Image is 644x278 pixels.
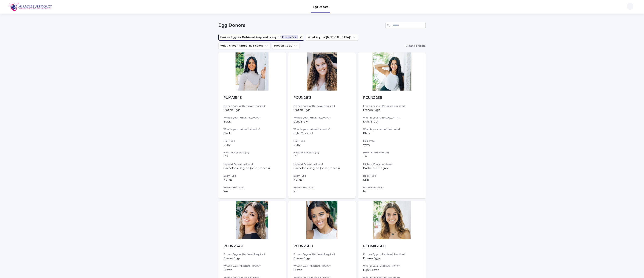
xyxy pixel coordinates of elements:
[223,143,281,147] p: Curly
[293,128,351,131] h3: What is your natural hair color?
[293,151,351,154] h3: How tall are you? (m)
[293,143,351,147] p: Curly
[363,190,421,193] p: No
[363,96,421,100] p: PCUN2235
[8,3,52,11] img: OiFFDOGZQuirLhrlO1ag
[385,22,426,29] input: Search
[293,108,351,112] p: Frozen Eggs
[363,178,421,182] p: Slim
[358,52,426,198] a: PCUN2235Frozen Eggs or Retrieval RequiredFrozen EggsWhat is your [MEDICAL_DATA]?Light GreenWhat i...
[404,43,426,49] button: Clear all filters
[363,151,421,154] h3: How tall are you? (m)
[293,163,351,166] h3: Highest Education Level
[223,120,281,124] p: Black
[223,139,281,143] h3: Hair Type
[293,244,351,249] p: PCUN2580
[363,128,421,131] h3: What is your natural hair color?
[223,244,281,249] p: PCUN2549
[223,163,281,166] h3: Highest Education Level
[223,151,281,154] h3: How tall are you? (m)
[293,167,351,170] p: Bachelor's Degree (or in process)
[293,96,351,100] p: PCUN2613
[363,186,421,189] h3: Proven Yes or No
[218,52,286,198] a: PUMA1543Frozen Eggs or Retrieval RequiredFrozen EggsWhat is your [MEDICAL_DATA]?BlackWhat is your...
[293,132,351,135] p: Light Chestnut
[293,257,351,260] p: Frozen Eggs
[223,190,281,193] p: Yes
[363,268,421,272] p: Light Brown
[223,174,281,178] h3: Body Type
[363,116,421,120] h3: What is your [MEDICAL_DATA]?
[406,44,426,47] span: Clear all filters
[363,120,421,124] p: Light Green
[363,244,421,249] p: PCDMX2588
[293,190,351,193] p: No
[363,105,421,108] h3: Frozen Eggs or Retrieval Required
[363,264,421,268] h3: What is your [MEDICAL_DATA]?
[288,52,356,198] a: PCUN2613Frozen Eggs or Retrieval RequiredFrozen EggsWhat is your [MEDICAL_DATA]?Light BrownWhat i...
[223,186,281,189] h3: Proven Yes or No
[293,264,351,268] h3: What is your [MEDICAL_DATA]?
[363,155,421,158] p: 1.6
[293,155,351,158] p: 1.7
[363,132,421,135] p: Black
[363,163,421,166] h3: Highest Education Level
[363,253,421,256] h3: Frozen Eggs or Retrieval Required
[293,186,351,189] h3: Proven Yes or No
[223,268,281,272] p: Brown
[293,120,351,124] p: Light Brown
[293,178,351,182] p: Normal
[293,253,351,256] h3: Frozen Eggs or Retrieval Required
[293,116,351,120] h3: What is your [MEDICAL_DATA]?
[293,105,351,108] h3: Frozen Eggs or Retrieval Required
[306,34,358,41] button: What is your eye color?
[218,34,304,41] button: Frozen Eggs or Retrieval Required
[293,268,351,272] p: Brown
[363,108,421,112] p: Frozen Eggs
[218,42,270,49] button: What is your natural hair color?
[363,143,421,147] p: Wavy
[218,22,384,29] h1: Egg Donors
[363,139,421,143] h3: Hair Type
[223,108,281,112] p: Frozen Eggs
[293,174,351,178] h3: Body Type
[363,167,421,170] p: Bachelor's Degree
[223,253,281,256] h3: Frozen Eggs or Retrieval Required
[223,105,281,108] h3: Frozen Eggs or Retrieval Required
[223,128,281,131] h3: What is your natural hair color?
[223,178,281,182] p: Normal
[363,174,421,178] h3: Body Type
[223,257,281,260] p: Frozen Eggs
[363,257,421,260] p: Frozen Eggs
[223,96,281,100] p: PUMA1543
[223,132,281,135] p: Black
[223,167,281,170] p: Bachelor's Degree (or in process)
[223,116,281,120] h3: What is your [MEDICAL_DATA]?
[293,139,351,143] h3: Hair Type
[223,155,281,158] p: 1.71
[272,42,299,49] button: Proven Cycle
[223,264,281,268] h3: What is your [MEDICAL_DATA]?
